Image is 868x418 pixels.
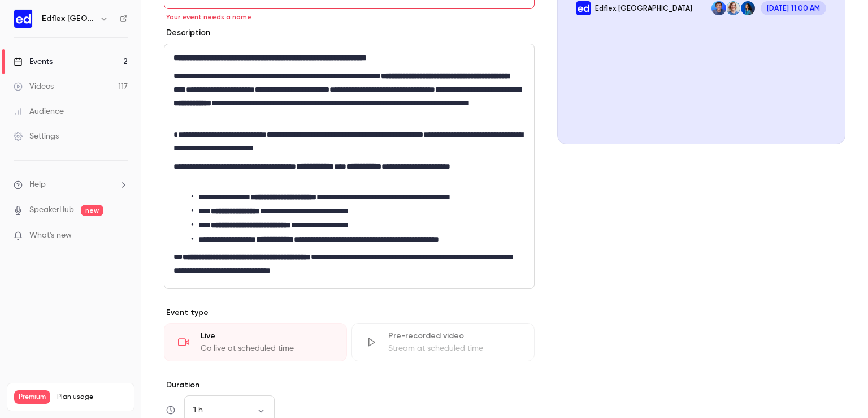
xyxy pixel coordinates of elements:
[201,343,333,354] div: Go live at scheduled time
[14,56,53,67] div: Events
[29,204,74,216] a: SpeakerHub
[14,106,64,117] div: Audience
[14,10,32,28] img: Edflex France
[57,393,127,402] span: Plan usage
[351,323,535,361] div: Pre-recorded videoStream at scheduled time
[14,131,59,142] div: Settings
[201,330,333,342] div: Live
[164,380,535,391] label: Duration
[166,12,251,21] span: Your event needs a name
[184,404,275,416] div: 1 h
[81,205,103,216] span: new
[114,231,128,241] iframe: Noticeable Trigger
[29,230,72,242] span: What's new
[164,307,535,318] p: Event type
[164,44,535,289] section: description
[29,179,46,191] span: Help
[164,323,347,361] div: LiveGo live at scheduled time
[164,27,210,38] label: Description
[388,343,520,354] div: Stream at scheduled time
[14,179,128,191] li: help-dropdown-opener
[14,390,50,404] span: Premium
[42,13,95,24] h6: Edflex [GEOGRAPHIC_DATA]
[388,330,520,342] div: Pre-recorded video
[164,44,534,288] div: editor
[14,81,54,92] div: Videos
